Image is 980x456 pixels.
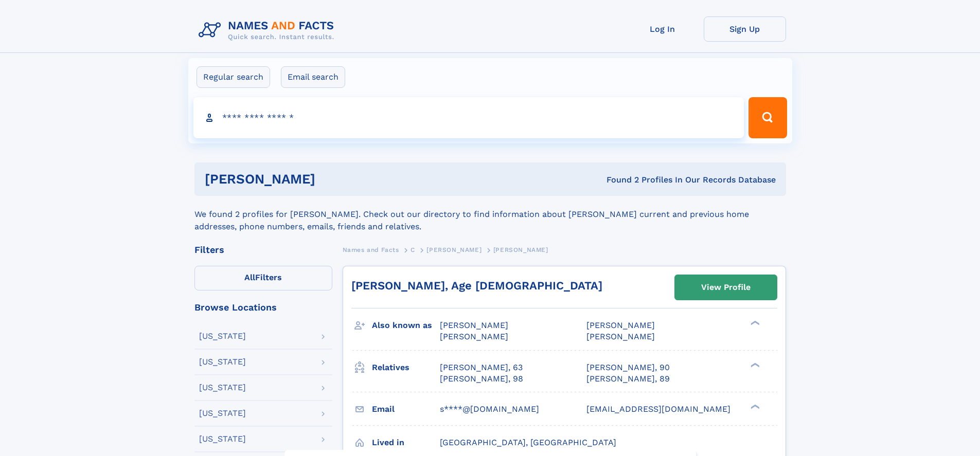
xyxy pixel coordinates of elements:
div: Filters [194,245,332,254]
a: [PERSON_NAME], 98 [440,373,523,385]
a: [PERSON_NAME] [426,243,482,256]
span: [PERSON_NAME] [586,320,655,330]
label: Regular search [197,66,270,88]
div: ❯ [748,361,760,368]
div: [US_STATE] [199,384,246,392]
h3: Lived in [372,434,440,451]
div: ❯ [748,320,760,326]
a: Log In [621,16,704,42]
a: [PERSON_NAME], 89 [586,373,670,385]
span: [PERSON_NAME] [440,332,508,341]
a: Sign Up [704,16,786,42]
div: Found 2 Profiles In Our Records Database [461,174,776,186]
h3: Email [372,400,440,418]
span: [PERSON_NAME] [493,246,548,253]
span: [EMAIL_ADDRESS][DOMAIN_NAME] [586,404,730,414]
input: search input [193,97,744,138]
div: [US_STATE] [199,332,246,340]
h1: [PERSON_NAME] [205,173,461,186]
h3: Relatives [372,359,440,376]
span: All [244,272,255,282]
span: [GEOGRAPHIC_DATA], [GEOGRAPHIC_DATA] [440,437,616,447]
a: View Profile [675,275,777,300]
a: [PERSON_NAME], Age [DEMOGRAPHIC_DATA] [351,279,602,292]
a: [PERSON_NAME], 63 [440,362,523,373]
div: We found 2 profiles for [PERSON_NAME]. Check out our directory to find information about [PERSON_... [194,196,786,233]
button: Search Button [749,97,787,138]
label: Filters [194,266,332,290]
div: View Profile [701,276,751,299]
span: [PERSON_NAME] [426,246,482,253]
div: ❯ [748,403,760,410]
img: Logo Names and Facts [194,16,343,44]
div: Browse Locations [194,303,332,312]
a: [PERSON_NAME], 90 [586,362,670,373]
a: Names and Facts [343,243,399,256]
a: C [411,243,415,256]
span: [PERSON_NAME] [586,332,655,341]
span: C [411,246,415,253]
div: [US_STATE] [199,358,246,366]
span: [PERSON_NAME] [440,320,508,330]
label: Email search [281,66,345,88]
h3: Also known as [372,317,440,334]
div: [US_STATE] [199,435,246,443]
div: [US_STATE] [199,409,246,417]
